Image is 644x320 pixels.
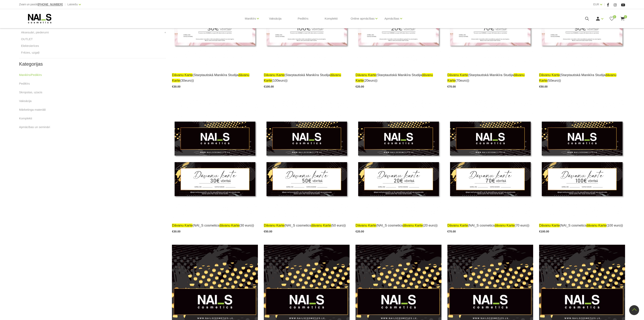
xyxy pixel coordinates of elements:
[264,224,284,227] span: dāvanu karte
[19,90,42,95] a: Skropstas, uzacis
[19,107,46,112] a: Mārketinga materiāli
[539,72,625,83] a: dāvanu karte(Starptautiskā Manikīra Studijadāvanu karte(50euro))
[539,230,549,233] span: €100.00
[172,100,258,218] img: Description
[294,9,311,28] a: Pedikīrs
[355,230,364,233] span: €20.00
[19,125,50,129] a: Apmācības un semināri
[172,72,258,83] a: dāvanu karte(Starptautiskā Manikīra Studijadāvanu karte(30euro))
[19,116,32,121] a: Komplekti
[264,72,350,83] a: dāvanu karte(Starptautiskā Manikīra Studijadāvanu karte(100euro))
[355,224,376,227] span: dāvanu karte
[67,2,78,7] a: Latviešu
[264,230,272,233] span: €50.00
[21,37,33,42] a: OUTLET
[164,30,166,35] a: +
[38,3,63,6] a: [PHONE_NUMBER]
[403,224,423,227] span: dāvanu karte
[266,9,285,28] a: Vaksācija
[19,61,166,67] h2: Kategorijas
[351,11,374,26] a: Online apmācības
[264,85,274,88] span: €100.00
[172,224,192,227] span: dāvanu karte
[264,223,350,228] a: dāvanu karte(NAI_S cosmeticsdāvanu karte(50 euro))
[384,11,399,26] a: Apmācības
[447,100,533,218] img: Description
[447,85,456,88] span: €70.00
[495,224,515,227] span: dāvanu karte
[447,230,456,233] span: €70.00
[172,230,180,233] span: €30.00
[322,9,341,28] a: Komplekti
[609,16,614,21] a: 0
[311,224,331,227] span: dāvanu karte
[593,2,599,7] a: EUR
[172,73,192,77] span: dāvanu karte
[539,100,625,218] img: Description
[624,15,627,18] span: 0
[447,224,468,227] span: dāvanu karte
[355,72,441,83] a: dāvanu karte(Starptautiskā Manikīra Studijadāvanu karte(20euro))
[539,73,560,77] span: dāvanu karte
[586,224,606,227] span: dāvanu karte
[264,100,350,218] img: Description
[539,85,548,88] span: €50.00
[447,72,533,83] a: dāvanu karte(Starptautiskā Manikīra Studijadāvanu karte(70euro))
[65,2,65,7] span: |
[21,50,39,55] a: Frēzes, uzgaļi
[355,85,364,88] span: €20.00
[172,223,258,228] a: dāvanu karte(NAI_S cosmeticsdāvanu karte(30 euro))
[539,224,560,227] span: dāvanu karte
[447,223,533,228] a: dāvanu karte(NAI_S cosmeticsdāvanu karte(70 euro))
[604,2,605,7] span: |
[219,224,239,227] span: dāvanu karte
[19,73,42,77] a: Manikīrs/Pedikīrs
[21,43,39,48] a: Elektroierīces
[264,73,284,77] span: dāvanu karte
[447,73,468,77] span: dāvanu karte
[355,223,441,228] a: dāvanu karte(NAI_S cosmeticsdāvanu karte(20 euro))
[245,11,256,26] a: Manikīrs
[19,81,30,86] a: Pedikīrs
[21,30,49,35] a: Aksesuāri, piederumi
[355,100,441,218] img: Description
[539,223,625,228] a: dāvanu karte(NAI_S cosmeticsdāvanu karte(100 euro))
[19,99,31,103] a: Vaksācija
[19,2,63,7] div: Zvani un pasūti
[355,73,376,77] span: dāvanu karte
[172,85,180,88] span: €30.00
[620,16,625,21] a: 0
[613,15,616,18] span: 0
